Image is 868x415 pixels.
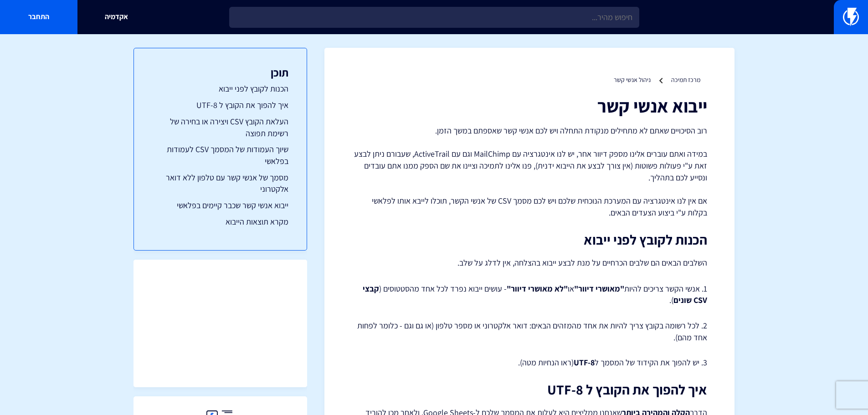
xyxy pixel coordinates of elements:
p: 2. לכל רשומה בקובץ צריך להיות את אחד מהמזהים הבאים: דואר אלקטרוני או מספר טלפון (או גם וגם - כלומ... [352,320,707,343]
strong: קבצי CSV שונים [363,283,707,306]
input: חיפוש מהיר... [229,7,639,28]
a: ניהול אנשי קשר [614,76,651,84]
h3: תוכן [152,67,288,78]
a: ייבוא אנשי קשר שכבר קיימים בפלאשי [152,200,288,211]
a: העלאת הקובץ CSV ויצירה או בחירה של רשימת תפוצה [152,116,288,139]
p: 3. יש להפוך את הקידוד של המסמך ל (ראו הנחיות מטה). [352,357,707,369]
strong: "לא מאושרי דיוור" [507,283,568,294]
p: השלבים הבאים הם שלבים הכרחיים על מנת לבצע ייבוא בהצלחה, אין לדלג על שלב. [352,256,707,269]
a: שיוך העמודות של המסמך CSV לעמודות בפלאשי [152,143,288,167]
a: מרכז תמיכה [671,76,700,84]
strong: UTF-8 [574,357,595,368]
p: רוב הסיכויים שאתם לא מתחילים מנקודת התחלה ויש לכם אנשי קשר שאספתם במשך הזמן. במידה ואתם עוברים אל... [352,125,707,219]
h2: איך להפוך את הקובץ ל UTF-8 [352,382,707,397]
p: 1. אנשי הקשר צריכים להיות או - עושים ייבוא נפרד לכל אחד מהסטטוסים ( ). [352,283,707,306]
a: מסמך של אנשי קשר עם טלפון ללא דואר אלקטרוני [152,172,288,195]
a: איך להפוך את הקובץ ל UTF-8 [152,99,288,111]
strong: "מאושרי דיוור" [574,283,624,294]
a: הכנות לקובץ לפני ייבוא [152,83,288,95]
h1: ייבוא אנשי קשר [352,96,707,116]
h2: הכנות לקובץ לפני ייבוא [352,232,707,247]
a: מקרא תוצאות הייבוא [152,216,288,228]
